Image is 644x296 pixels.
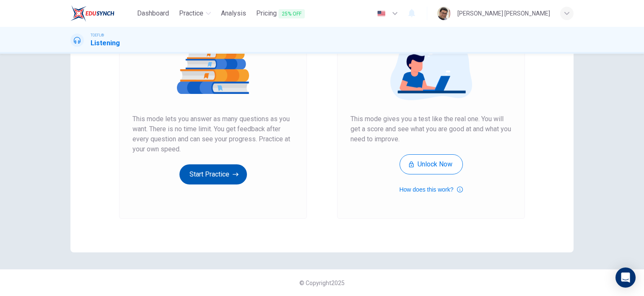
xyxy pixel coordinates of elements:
[457,8,550,18] div: [PERSON_NAME] [PERSON_NAME]
[221,8,246,18] span: Analysis
[134,6,172,21] button: Dashboard
[179,164,247,184] button: Start Practice
[351,114,512,144] span: This mode gives you a test like the real one. You will get a score and see what you are good at a...
[218,6,249,21] button: Analysis
[134,6,172,21] a: Dashboard
[176,6,214,21] button: Practice
[278,9,305,18] span: 25% OFF
[437,7,451,20] img: Profile picture
[253,6,308,21] button: Pricing25% OFF
[256,8,305,19] span: Pricing
[179,8,203,18] span: Practice
[137,8,169,18] span: Dashboard
[218,6,249,21] a: Analysis
[91,38,120,48] h1: Listening
[70,5,114,22] img: EduSynch logo
[132,114,293,154] span: This mode lets you answer as many questions as you want. There is no time limit. You get feedback...
[399,184,462,195] button: How does this work?
[91,32,104,38] span: TOEFL®
[376,10,387,17] img: en
[70,5,134,22] a: EduSynch logo
[400,154,463,174] button: Unlock Now
[615,267,636,288] div: Open Intercom Messenger
[299,280,345,286] span: © Copyright 2025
